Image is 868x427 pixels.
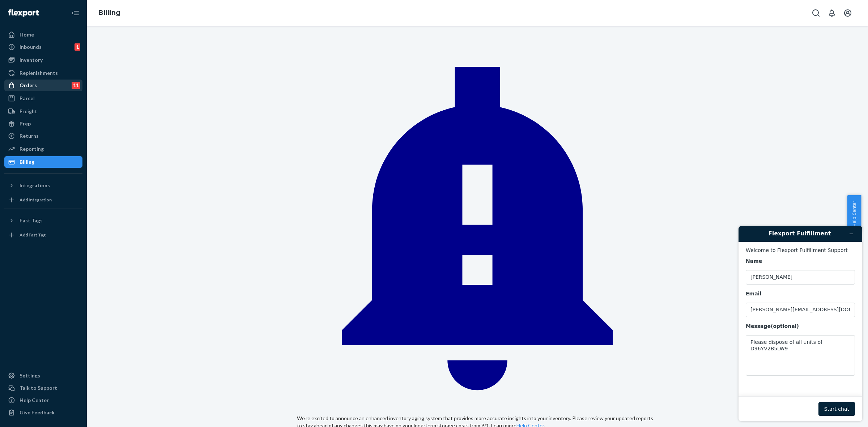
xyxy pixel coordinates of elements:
[20,108,37,115] div: Freight
[4,229,82,241] a: Add Fast Tag
[4,180,82,191] button: Integrations
[4,29,82,40] a: Home
[68,6,82,20] button: Close Navigation
[4,370,82,381] a: Settings
[16,5,31,12] span: Chat
[847,195,861,232] button: Help Center
[825,6,839,20] button: Open notifications
[4,80,82,91] a: Orders11
[733,220,868,427] iframe: Find more information here
[8,9,39,17] img: Flexport logo
[20,182,50,189] div: Integrations
[4,156,82,168] a: Billing
[4,118,82,129] a: Prep
[20,158,34,166] div: Billing
[4,194,82,206] a: Add Integration
[98,9,120,17] a: Billing
[20,232,46,238] div: Add Fast Tag
[4,143,82,155] a: Reporting
[20,397,49,404] div: Help Center
[75,43,80,51] div: 1
[4,382,82,394] button: Talk to Support
[4,407,82,418] button: Give Feedback
[72,82,80,89] div: 11
[841,6,855,20] button: Open account menu
[20,43,42,51] div: Inbounds
[20,145,44,153] div: Reporting
[4,394,82,406] a: Help Center
[20,82,37,89] div: Orders
[20,120,31,127] div: Prep
[93,3,126,24] ol: breadcrumbs
[4,67,82,79] a: Replenishments
[4,130,82,142] a: Returns
[809,6,823,20] button: Open Search Box
[4,106,82,117] a: Freight
[20,69,58,77] div: Replenishments
[20,217,43,224] div: Fast Tags
[20,409,55,416] div: Give Feedback
[20,56,43,64] div: Inventory
[4,41,82,53] a: Inbounds1
[4,93,82,104] a: Parcel
[20,384,57,392] div: Talk to Support
[20,31,34,38] div: Home
[20,95,35,102] div: Parcel
[4,215,82,226] button: Fast Tags
[20,197,52,203] div: Add Integration
[20,132,39,140] div: Returns
[4,54,82,66] a: Inventory
[20,372,40,379] div: Settings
